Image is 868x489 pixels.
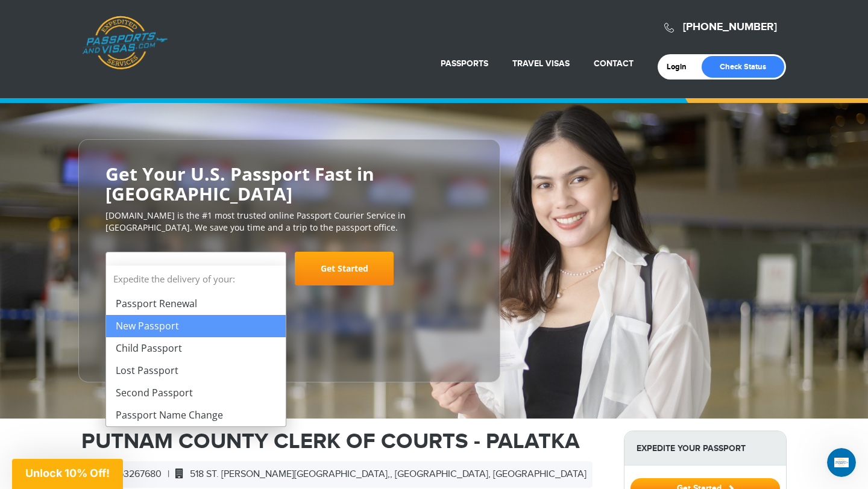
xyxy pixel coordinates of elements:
[81,461,593,488] div: |
[106,293,286,315] li: Passport Renewal
[624,431,786,466] strong: Expedite Your Passport
[106,266,286,293] strong: Expedite the delivery of your:
[105,291,473,304] span: Starting at $199 + government fees
[827,448,856,477] iframe: Intercom live chat
[87,469,162,480] span: 3863267680
[115,257,274,290] span: Select Your Service
[105,252,286,285] span: Select Your Service
[106,404,286,426] li: Passport Name Change
[106,266,286,426] li: Expedite the delivery of your:
[25,467,110,479] span: Unlock 10% Off!
[82,16,168,70] a: Passports & [DOMAIN_NAME]
[106,337,286,360] li: Child Passport
[441,58,488,69] a: Passports
[12,459,123,489] div: Unlock 10% Off!
[105,164,473,204] h2: Get Your U.S. Passport Fast in [GEOGRAPHIC_DATA]
[683,20,777,34] a: [PHONE_NUMBER]
[512,58,570,69] a: Travel Visas
[169,469,587,480] span: 518 ST. [PERSON_NAME][GEOGRAPHIC_DATA],, [GEOGRAPHIC_DATA], [GEOGRAPHIC_DATA]
[106,315,286,337] li: New Passport
[594,58,634,69] a: Contact
[295,252,394,285] a: Get Started
[667,62,695,72] a: Login
[115,263,212,276] span: Select Your Service
[106,382,286,404] li: Second Passport
[105,210,473,234] p: [DOMAIN_NAME] is the #1 most trusted online Passport Courier Service in [GEOGRAPHIC_DATA]. We sav...
[702,56,784,78] a: Check Status
[106,360,286,382] li: Lost Passport
[81,431,606,452] h1: PUTNAM COUNTY CLERK OF COURTS - PALATKA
